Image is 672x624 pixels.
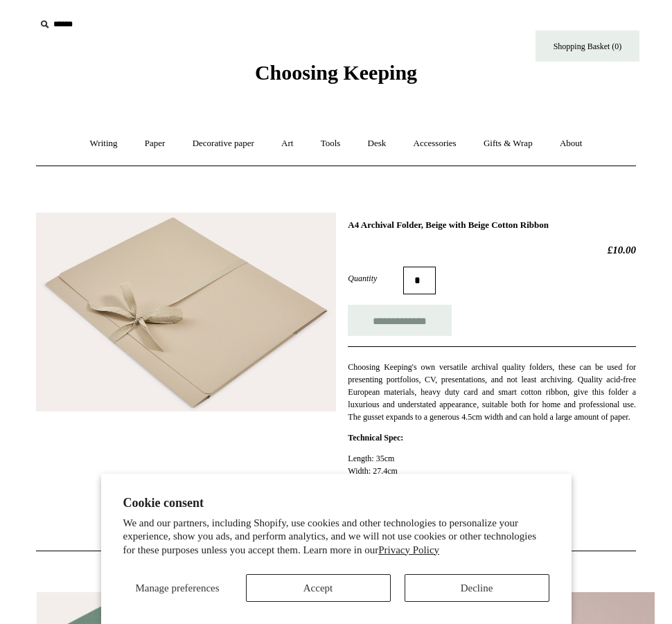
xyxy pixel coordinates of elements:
[123,517,549,558] p: We and our partners, including Shopify, use cookies and other technologies to personalize your ex...
[246,574,391,602] button: Accept
[378,544,439,555] a: Privacy Policy
[348,220,636,231] h1: A4 Archival Folder, Beige with Beige Cotton Ribbon
[123,496,549,510] h2: Cookie consent
[123,574,232,602] button: Manage preferences
[355,125,399,162] a: Desk
[348,244,636,256] h2: £10.00
[547,125,595,162] a: About
[348,272,403,285] label: Quantity
[255,72,417,82] a: Choosing Keeping
[348,433,403,443] strong: Technical Spec:
[36,213,336,412] img: A4 Archival Folder, Beige with Beige Cotton Ribbon
[348,361,636,423] p: Choosing Keeping's own versatile archival quality folders, these can be used for presenting portf...
[348,452,636,515] p: Length: 35cm Width: 27.4cm Depth: up to 4.5cm Weight: 133g Material: Acid free card and cotton ri...
[132,125,178,162] a: Paper
[471,125,545,162] a: Gifts & Wrap
[78,125,130,162] a: Writing
[269,125,306,162] a: Art
[308,125,353,162] a: Tools
[135,582,219,594] span: Manage preferences
[255,61,417,84] span: Choosing Keeping
[401,125,469,162] a: Accessories
[405,574,549,602] button: Decline
[180,125,267,162] a: Decorative paper
[536,30,639,62] a: Shopping Basket (0)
